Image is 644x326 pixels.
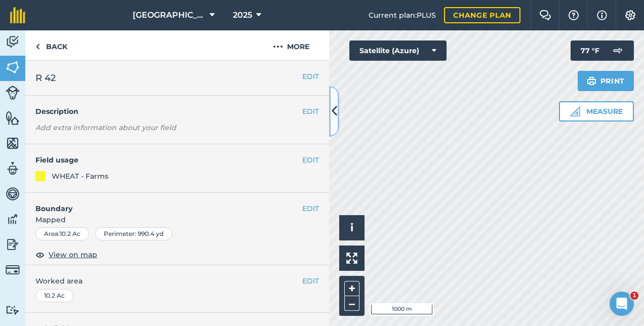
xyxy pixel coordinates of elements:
img: svg+xml;base64,PD94bWwgdmVyc2lvbj0iMS4wIiBlbmNvZGluZz0idXRmLTgiPz4KPCEtLSBHZW5lcmF0b3I6IEFkb2JlIE... [6,263,20,277]
button: EDIT [302,275,319,287]
img: svg+xml;base64,PD94bWwgdmVyc2lvbj0iMS4wIiBlbmNvZGluZz0idXRmLTgiPz4KPCEtLSBHZW5lcmF0b3I6IEFkb2JlIE... [6,86,20,100]
div: 10.2 Ac [35,289,73,302]
button: EDIT [302,106,319,117]
span: i [350,221,353,234]
h4: Boundary [25,193,302,214]
img: svg+xml;base64,PD94bWwgdmVyc2lvbj0iMS4wIiBlbmNvZGluZz0idXRmLTgiPz4KPCEtLSBHZW5lcmF0b3I6IEFkb2JlIE... [6,34,20,50]
em: Add extra information about your field [35,123,176,132]
span: 77 ° F [581,40,599,61]
span: [GEOGRAPHIC_DATA] [133,9,206,21]
button: Measure [559,101,634,121]
button: EDIT [302,203,319,214]
img: svg+xml;base64,PD94bWwgdmVyc2lvbj0iMS4wIiBlbmNvZGluZz0idXRmLTgiPz4KPCEtLSBHZW5lcmF0b3I6IEFkb2JlIE... [6,186,20,201]
img: svg+xml;base64,PHN2ZyB4bWxucz0iaHR0cDovL3d3dy53My5vcmcvMjAwMC9zdmciIHdpZHRoPSI5IiBoZWlnaHQ9IjI0Ii... [35,40,40,53]
img: svg+xml;base64,PD94bWwgdmVyc2lvbj0iMS4wIiBlbmNvZGluZz0idXRmLTgiPz4KPCEtLSBHZW5lcmF0b3I6IEFkb2JlIE... [6,212,20,227]
img: svg+xml;base64,PHN2ZyB4bWxucz0iaHR0cDovL3d3dy53My5vcmcvMjAwMC9zdmciIHdpZHRoPSI1NiIgaGVpZ2h0PSI2MC... [6,60,20,75]
h4: Field usage [35,154,302,166]
img: svg+xml;base64,PHN2ZyB4bWxucz0iaHR0cDovL3d3dy53My5vcmcvMjAwMC9zdmciIHdpZHRoPSIxOCIgaGVpZ2h0PSIyNC... [35,249,45,261]
h4: Description [35,106,319,117]
img: svg+xml;base64,PHN2ZyB4bWxucz0iaHR0cDovL3d3dy53My5vcmcvMjAwMC9zdmciIHdpZHRoPSIxOSIgaGVpZ2h0PSIyNC... [587,75,596,87]
button: More [253,30,329,60]
span: 2025 [233,9,252,21]
button: i [339,215,365,240]
span: 1 [630,292,638,300]
span: R 42 [35,71,56,85]
img: svg+xml;base64,PHN2ZyB4bWxucz0iaHR0cDovL3d3dy53My5vcmcvMjAwMC9zdmciIHdpZHRoPSI1NiIgaGVpZ2h0PSI2MC... [6,136,20,151]
button: – [344,296,359,311]
img: fieldmargin Logo [10,7,25,23]
img: svg+xml;base64,PD94bWwgdmVyc2lvbj0iMS4wIiBlbmNvZGluZz0idXRmLTgiPz4KPCEtLSBHZW5lcmF0b3I6IEFkb2JlIE... [6,161,20,176]
button: View on map [35,249,97,261]
span: Worked area [35,275,319,287]
img: Four arrows, one pointing top left, one top right, one bottom right and the last bottom left [346,253,357,264]
button: + [344,281,359,296]
button: Print [578,71,634,91]
img: svg+xml;base64,PHN2ZyB4bWxucz0iaHR0cDovL3d3dy53My5vcmcvMjAwMC9zdmciIHdpZHRoPSI1NiIgaGVpZ2h0PSI2MC... [6,110,20,126]
button: Satellite (Azure) [349,40,447,61]
div: Area : 10.2 Ac [35,227,89,240]
div: Perimeter : 990.4 yd [95,227,172,240]
a: Back [25,30,77,60]
button: 77 °F [571,40,634,61]
img: A cog icon [624,10,636,20]
button: EDIT [302,71,319,82]
img: svg+xml;base64,PHN2ZyB4bWxucz0iaHR0cDovL3d3dy53My5vcmcvMjAwMC9zdmciIHdpZHRoPSIyMCIgaGVpZ2h0PSIyNC... [273,40,283,53]
iframe: Intercom live chat [610,292,634,316]
img: Ruler icon [570,106,580,116]
img: svg+xml;base64,PD94bWwgdmVyc2lvbj0iMS4wIiBlbmNvZGluZz0idXRmLTgiPz4KPCEtLSBHZW5lcmF0b3I6IEFkb2JlIE... [608,40,628,61]
button: EDIT [302,154,319,166]
img: svg+xml;base64,PHN2ZyB4bWxucz0iaHR0cDovL3d3dy53My5vcmcvMjAwMC9zdmciIHdpZHRoPSIxNyIgaGVpZ2h0PSIxNy... [597,9,607,21]
img: svg+xml;base64,PD94bWwgdmVyc2lvbj0iMS4wIiBlbmNvZGluZz0idXRmLTgiPz4KPCEtLSBHZW5lcmF0b3I6IEFkb2JlIE... [6,237,20,252]
div: WHEAT - Farms [52,171,108,182]
span: Mapped [25,214,329,225]
img: A question mark icon [568,10,580,20]
span: Current plan : PLUS [369,10,436,21]
img: svg+xml;base64,PD94bWwgdmVyc2lvbj0iMS4wIiBlbmNvZGluZz0idXRmLTgiPz4KPCEtLSBHZW5lcmF0b3I6IEFkb2JlIE... [6,305,20,315]
img: Two speech bubbles overlapping with the left bubble in the forefront [539,10,551,20]
a: Change plan [444,7,520,23]
span: View on map [49,249,97,260]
